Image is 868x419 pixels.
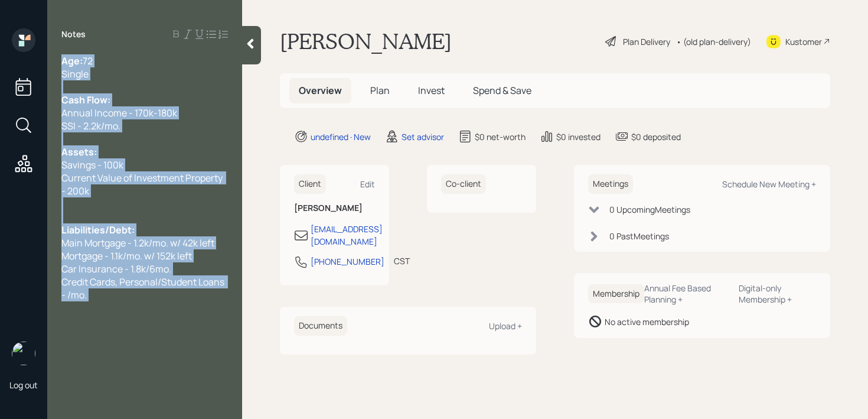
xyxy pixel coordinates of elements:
[311,223,383,248] div: [EMAIL_ADDRESS][DOMAIN_NAME]
[360,178,375,190] div: Edit
[61,262,171,275] span: Car Insurance - 1.8k/6mo.
[280,28,452,54] h1: [PERSON_NAME]
[394,255,410,267] div: CST
[676,35,751,48] div: • (old plan-delivery)
[12,342,35,365] img: retirable_logo.png
[61,106,177,119] span: Annual Income - 170k-180k
[61,249,192,262] span: Mortgage - 1.1k/mo. w/ 152k left
[294,203,375,213] h6: [PERSON_NAME]
[556,131,601,143] div: $0 invested
[475,131,526,143] div: $0 net-worth
[61,275,226,301] span: Credit Cards, Personal/Student Loans - /mo.
[370,84,390,97] span: Plan
[61,145,97,158] span: Assets:
[311,255,384,268] div: [PHONE_NUMBER]
[61,93,110,106] span: Cash Flow:
[61,67,89,80] span: Single
[631,131,681,143] div: $0 deposited
[722,178,816,190] div: Schedule New Meeting +
[588,174,633,194] h6: Meetings
[473,84,531,97] span: Spend & Save
[61,236,214,249] span: Main Mortgage - 1.2k/mo. w/ 42k left
[489,320,522,332] div: Upload +
[609,230,669,242] div: 0 Past Meeting s
[311,131,371,143] div: undefined · New
[739,282,816,305] div: Digital-only Membership +
[441,174,486,194] h6: Co-client
[605,316,689,328] div: No active membership
[61,223,135,236] span: Liabilities/Debt:
[294,174,326,194] h6: Client
[83,54,93,67] span: 72
[402,131,444,143] div: Set advisor
[61,54,83,67] span: Age:
[61,119,120,132] span: SSI - 2.2k/mo.
[623,35,670,48] div: Plan Delivery
[9,379,38,391] div: Log out
[294,316,347,336] h6: Documents
[785,35,822,48] div: Kustomer
[61,28,86,40] label: Notes
[644,282,729,305] div: Annual Fee Based Planning +
[418,84,445,97] span: Invest
[61,171,224,197] span: Current Value of Investment Property - 200k
[588,284,644,304] h6: Membership
[609,203,690,216] div: 0 Upcoming Meeting s
[61,158,123,171] span: Savings - 100k
[299,84,342,97] span: Overview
